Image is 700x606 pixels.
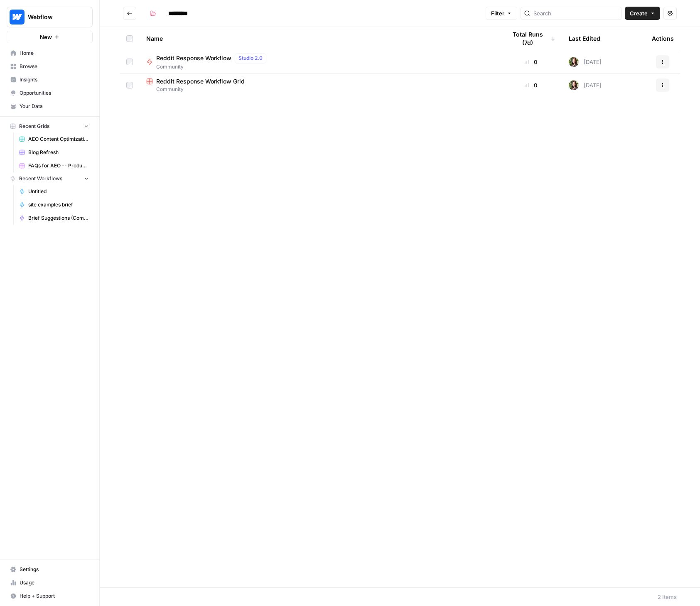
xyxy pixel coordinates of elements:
span: Community [146,86,493,93]
span: Recent Grids [19,123,49,130]
span: Settings [20,566,89,573]
span: Usage [20,579,89,586]
span: Blog Refresh [28,149,89,156]
a: Your Data [7,100,93,113]
a: Home [7,47,93,60]
a: Opportunities [7,86,93,100]
span: Filter [491,9,504,17]
a: Untitled [15,185,93,198]
a: FAQs for AEO -- Product/Features Pages Grid [15,159,93,172]
a: Blog Refresh [15,146,93,159]
button: Go back [123,7,136,20]
span: AEO Content Optimizations Grid [28,135,89,143]
span: New [40,33,52,41]
button: Create [625,7,660,20]
button: Recent Workflows [7,172,93,185]
div: 2 Items [658,593,677,601]
span: Help + Support [20,592,89,600]
a: AEO Content Optimizations Grid [15,132,93,146]
span: Reddit Response Workflow Grid [156,77,245,86]
span: Webflow [28,13,78,21]
span: Insights [20,76,89,83]
a: Browse [7,60,93,73]
button: New [7,31,93,43]
a: Settings [7,563,93,576]
span: Recent Workflows [19,175,62,182]
a: site examples brief [15,198,93,211]
input: Search [533,9,618,17]
div: Actions [652,27,674,50]
span: Home [20,49,89,57]
img: Webflow Logo [10,10,25,25]
span: Reddit Response Workflow [156,54,231,62]
span: Opportunities [20,89,89,97]
div: 0 [506,58,555,66]
div: [DATE] [569,57,602,67]
a: Reddit Response Workflow GridCommunity [146,77,493,93]
span: Community [156,63,270,71]
span: Untitled [28,188,89,195]
span: FAQs for AEO -- Product/Features Pages Grid [28,162,89,169]
span: Browse [20,63,89,70]
button: Help + Support [7,589,93,603]
img: tfqcqvankhknr4alfzf7rpur2gif [569,80,579,90]
a: Usage [7,576,93,589]
span: Create [630,9,648,17]
button: Recent Grids [7,120,93,132]
a: Insights [7,73,93,86]
div: Last Edited [569,27,600,50]
span: Brief Suggestions (Competitive Gap Analysis) [28,214,89,222]
a: Brief Suggestions (Competitive Gap Analysis) [15,211,93,225]
span: Studio 2.0 [238,54,263,62]
button: Filter [486,7,517,20]
div: Name [146,27,493,50]
img: tfqcqvankhknr4alfzf7rpur2gif [569,57,579,67]
div: Total Runs (7d) [506,27,555,50]
div: [DATE] [569,80,602,90]
button: Workspace: Webflow [7,7,93,27]
a: Reddit Response WorkflowStudio 2.0Community [146,53,493,71]
div: 0 [506,81,555,89]
span: site examples brief [28,201,89,209]
span: Your Data [20,103,89,110]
